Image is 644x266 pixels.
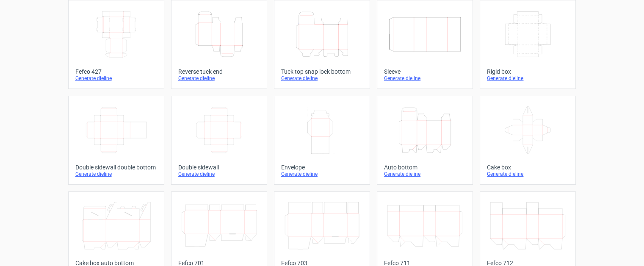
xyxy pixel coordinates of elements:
div: Double sidewall double bottom [75,164,157,171]
a: Double sidewall double bottomGenerate dieline [68,96,164,185]
a: Cake boxGenerate dieline [480,96,576,185]
div: Double sidewall [178,164,260,171]
div: Cake box [487,164,569,171]
div: Generate dieline [487,75,569,82]
a: EnvelopeGenerate dieline [274,96,370,185]
div: Generate dieline [384,171,466,177]
div: Generate dieline [178,171,260,177]
div: Auto bottom [384,164,466,171]
div: Generate dieline [178,75,260,82]
div: Sleeve [384,68,466,75]
div: Envelope [281,164,363,171]
div: Rigid box [487,68,569,75]
div: Tuck top snap lock bottom [281,68,363,75]
a: Double sidewallGenerate dieline [171,96,267,185]
div: Generate dieline [281,171,363,177]
a: Auto bottomGenerate dieline [377,96,473,185]
div: Generate dieline [384,75,466,82]
div: Generate dieline [75,171,157,177]
div: Generate dieline [281,75,363,82]
div: Fefco 427 [75,68,157,75]
div: Generate dieline [75,75,157,82]
div: Reverse tuck end [178,68,260,75]
div: Generate dieline [487,171,569,177]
